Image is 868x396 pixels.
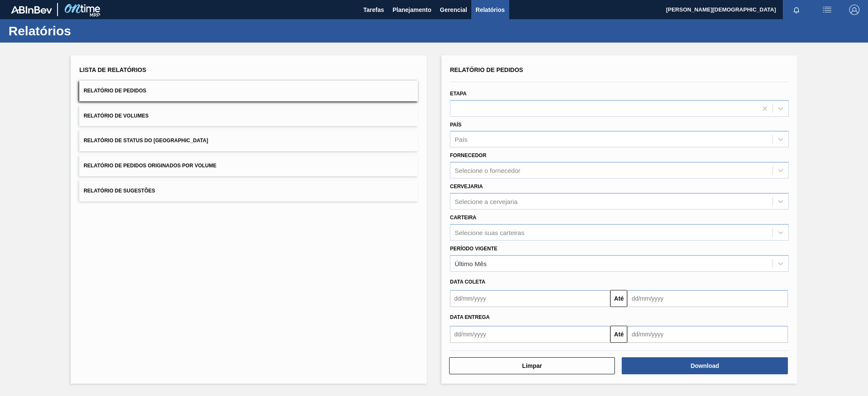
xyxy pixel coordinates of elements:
img: userActions [822,5,832,15]
div: Último Mês [455,260,487,267]
label: País [450,122,461,128]
span: Relatório de Sugestões [84,188,155,194]
button: Relatório de Sugestões [79,181,418,201]
input: dd/mm/yyyy [450,326,610,343]
div: Selecione suas carteiras [455,229,524,236]
button: Relatório de Pedidos [79,80,418,101]
span: Planejamento [392,5,431,15]
label: Cervejaria [450,184,483,189]
button: Relatório de Pedidos Originados por Volume [79,155,418,176]
span: Relatório de Status do [GEOGRAPHIC_DATA] [84,138,208,143]
button: Relatório de Volumes [79,106,418,126]
span: Relatórios [476,5,505,15]
div: Selecione o fornecedor [455,167,520,174]
button: Download [622,357,787,374]
input: dd/mm/yyyy [450,290,610,307]
span: Data coleta [450,279,485,285]
img: TNhmsLtSVTkK8tSr43FrP2fwEKptu5GPRR3wAAAABJRU5ErkJggg== [11,6,52,14]
input: dd/mm/yyyy [627,326,787,343]
input: dd/mm/yyyy [627,290,787,307]
button: Limpar [449,357,615,374]
button: Notificações [783,4,810,16]
label: Etapa [450,91,467,97]
span: Relatório de Pedidos [450,66,523,73]
label: Carteira [450,215,476,221]
span: Lista de Relatórios [79,66,146,73]
h1: Relatórios [9,26,160,36]
span: Data entrega [450,314,490,320]
label: Fornecedor [450,152,486,158]
span: Relatório de Pedidos Originados por Volume [84,163,216,169]
label: Período Vigente [450,246,497,252]
span: Tarefas [363,5,384,15]
span: Gerencial [440,5,467,15]
button: Até [610,290,627,307]
button: Relatório de Status do [GEOGRAPHIC_DATA] [79,130,418,151]
div: País [455,136,467,143]
img: Logout [849,5,859,15]
button: Até [610,326,627,343]
div: Selecione a cervejaria [455,198,518,205]
span: Relatório de Pedidos [84,88,146,94]
span: Relatório de Volumes [84,113,148,119]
